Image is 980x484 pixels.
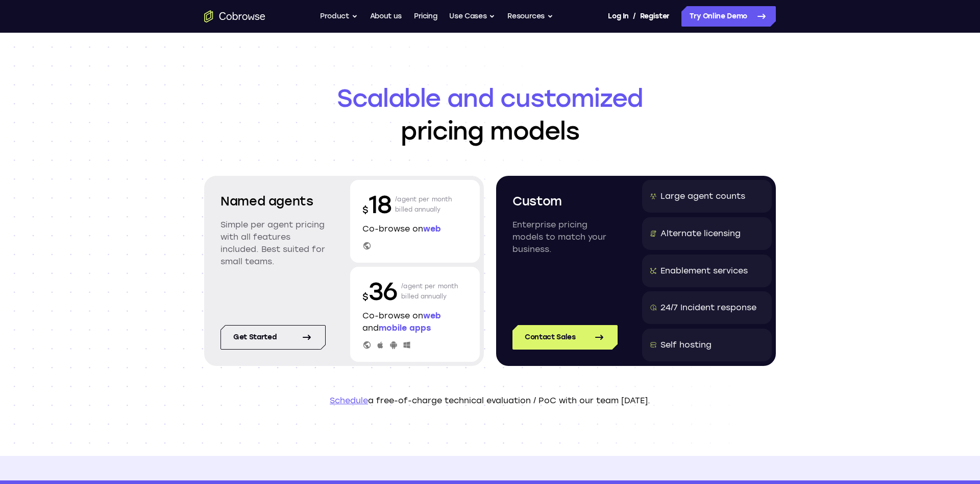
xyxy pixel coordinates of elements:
h2: Named agents [220,192,326,211]
a: Get started [220,325,326,350]
a: Try Online Demo [681,6,776,27]
span: $ [362,291,369,303]
a: Pricing [414,6,437,27]
span: mobile apps [379,323,431,333]
a: About us [370,6,402,27]
span: Scalable and customized [204,82,776,114]
div: Alternate licensing [660,227,741,240]
div: Large agent counts [660,190,745,202]
div: 24/7 Incident response [660,302,756,314]
p: Simple per agent pricing with all features included. Best suited for small teams. [220,219,326,268]
p: a free-of-charge technical evaluation / PoC with our team [DATE]. [204,395,776,407]
p: Co-browse on and [362,310,468,334]
p: /agent per month billed annually [401,275,458,308]
a: Schedule [330,396,368,405]
button: Resources [507,6,553,27]
span: / [633,10,636,22]
button: Use Cases [449,6,495,27]
p: /agent per month billed annually [395,188,452,221]
div: Self hosting [660,339,712,351]
a: Contact Sales [512,325,618,350]
p: 36 [362,275,397,308]
a: Go to the home page [204,10,265,22]
a: Register [640,6,670,27]
p: Enterprise pricing models to match your business. [512,219,618,256]
span: web [423,311,441,320]
span: $ [362,204,369,216]
p: 18 [362,188,391,221]
span: web [423,224,441,234]
h2: Custom [512,192,618,211]
p: Co-browse on [362,223,468,235]
h1: pricing models [204,82,776,147]
button: Product [320,6,358,27]
div: Enablement services [660,265,748,277]
a: Log In [608,6,628,27]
